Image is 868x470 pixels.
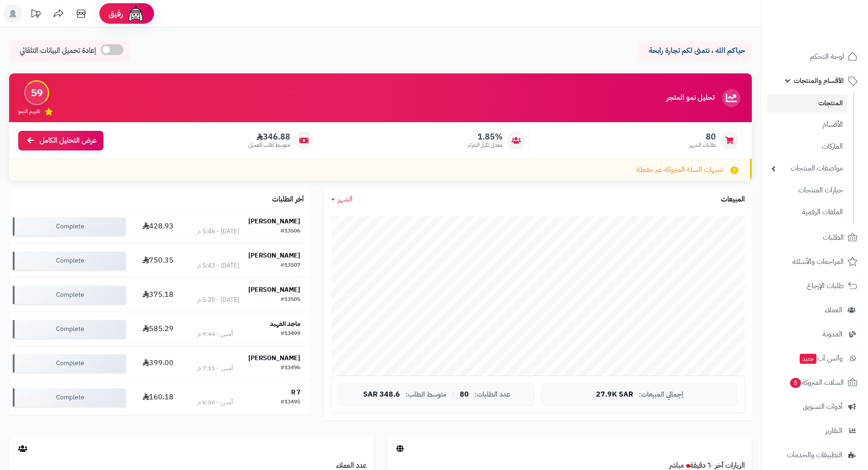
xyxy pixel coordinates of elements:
[787,449,842,461] span: التطبيقات والخدمات
[810,50,844,63] span: لوحة التحكم
[108,8,123,19] span: رفيق
[823,231,844,244] span: الطلبات
[197,330,233,339] div: أمس - 9:44 م
[197,261,239,270] div: [DATE] - 5:43 م
[803,400,842,413] span: أدوات التسويق
[13,286,126,304] div: Complete
[281,364,300,373] div: #13496
[767,202,847,222] a: الملفات الرقمية
[20,46,96,56] span: إعادة تحميل البيانات التلقائي
[794,74,844,87] span: الأقسام والمنتجات
[338,194,353,205] span: الشهر
[452,391,454,398] span: |
[468,141,503,149] span: معدل تكرار الشراء
[363,391,400,399] span: 348.6 SAR
[129,312,187,346] td: 585.29
[767,347,863,369] a: وآتس آبجديد
[127,5,145,23] img: ai-face.png
[40,135,97,146] span: عرض التحليل الكامل
[291,387,300,397] strong: R 7
[689,141,716,149] span: طلبات الشهر
[767,137,847,156] a: الماركات
[13,320,126,338] div: Complete
[822,328,842,341] span: المدونة
[825,304,842,316] span: العملاء
[129,210,187,243] td: 428.93
[248,353,300,363] strong: [PERSON_NAME]
[767,372,863,393] a: السلات المتروكة5
[129,278,187,312] td: 375.18
[825,424,842,437] span: التقارير
[281,295,300,305] div: #13505
[474,391,510,398] span: عدد الطلبات:
[13,354,126,372] div: Complete
[767,115,847,134] a: الأقسام
[767,181,847,200] a: خيارات المنتجات
[596,391,633,399] span: 27.9K SAR
[248,132,290,142] span: 346.88
[807,279,844,292] span: طلبات الإرجاع
[197,398,233,407] div: أمس - 6:50 م
[767,227,863,248] a: الطلبات
[767,159,847,178] a: مواصفات المنتجات
[721,196,745,204] h3: المبيعات
[767,444,863,466] a: التطبيقات والخدمات
[248,217,300,226] strong: [PERSON_NAME]
[645,46,745,56] p: حياكم الله ، نتمنى لكم تجارة رابحة
[13,388,126,407] div: Complete
[792,255,844,268] span: المراجعات والأسئلة
[197,364,233,373] div: أمس - 7:11 م
[248,251,300,260] strong: [PERSON_NAME]
[248,285,300,294] strong: [PERSON_NAME]
[767,251,863,273] a: المراجعات والأسئلة
[18,131,103,150] a: عرض التحليل الكامل
[272,196,304,204] h3: آخر الطلبات
[468,132,503,142] span: 1.85%
[18,108,40,115] span: تقييم النمو
[197,227,239,236] div: [DATE] - 5:46 م
[270,319,300,329] strong: ماجد الفهيد
[806,23,859,42] img: logo-2.png
[281,330,300,339] div: #13499
[667,94,714,102] h3: تحليل نمو المتجر
[789,376,844,389] span: السلات المتروكة
[767,396,863,418] a: أدوات التسويق
[767,420,863,442] a: التقارير
[767,299,863,321] a: العملاء
[790,378,801,388] span: 5
[24,5,47,25] a: تحديثات المنصة
[639,391,683,398] span: إجمالي المبيعات:
[767,94,847,113] a: المنتجات
[767,275,863,297] a: طلبات الإرجاع
[799,352,842,365] span: وآتس آب
[460,391,469,399] span: 80
[281,398,300,407] div: #13495
[406,391,447,398] span: متوسط الطلب:
[331,194,353,205] a: الشهر
[129,381,187,414] td: 160.18
[13,217,126,236] div: Complete
[13,252,126,270] div: Complete
[689,132,716,142] span: 80
[637,165,724,175] span: تنبيهات السلة المتروكة غير مفعلة
[129,244,187,278] td: 750.35
[197,295,239,305] div: [DATE] - 5:25 م
[767,46,863,67] a: لوحة التحكم
[281,261,300,270] div: #13507
[248,141,290,149] span: متوسط طلب العميل
[767,323,863,345] a: المدونة
[129,346,187,380] td: 399.00
[800,354,817,364] span: جديد
[281,227,300,236] div: #13506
